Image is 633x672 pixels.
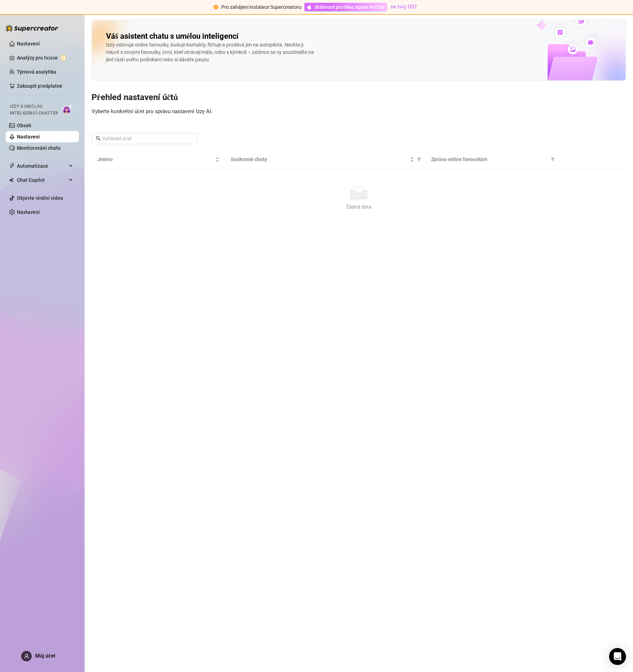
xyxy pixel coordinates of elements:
font: Váš asistent chatu s umělou inteligencí [106,32,238,41]
a: ne tvůj OS? [391,4,417,10]
font: Izzy oslovuje online fanoušky, buduje kontakty, flirtuje a prodává jim na autopilota. Nechte ji m... [106,42,314,62]
span: filtr [416,154,423,165]
a: Obsah [17,123,31,128]
span: vyhledávání [96,136,101,141]
a: Týmová analytika [17,69,56,75]
span: filtr [551,157,555,161]
span: vykřičník [213,5,218,10]
a: Stáhnout pro Mac Apple M Chip [304,3,387,11]
font: Soukromé chaty [231,156,267,162]
th: Jméno [92,150,225,169]
span: uživatel [24,654,29,659]
font: Přehled nastavení účtů [92,92,178,102]
font: Můj účet [35,653,55,659]
img: ai-chatter-content-library-cLFOSyPT.png [516,8,626,80]
span: blesk [9,163,15,169]
div: Otevřete Intercom Messenger [609,648,626,665]
img: Chat Copilot [9,178,14,183]
th: Soukromé chaty [225,150,426,169]
a: Analýzy pro tvůrce vykřičník [17,52,73,63]
span: filtr [549,154,556,165]
a: Nastavení [17,209,40,215]
font: Vyberte konkrétní účet pro správu nastavení Izzy AI. [92,108,212,115]
font: Pro zahájení instalace Supercreatoru [221,4,302,10]
font: Zpráva online fanouškům [431,156,487,162]
span: filtr [417,157,421,161]
font: Stáhnout pro Mac Apple M Chip [315,4,385,10]
font: Chat Copilot [17,177,45,183]
img: logo-BBDzfeDw.svg [6,25,58,32]
img: Chatování s umělou inteligencí [62,104,73,114]
font: Izzy s umělou inteligencí Chatter [10,104,58,116]
a: Objevte virální videa [17,195,63,201]
font: Žádná data [346,204,372,210]
span: jablko [307,5,312,10]
font: Automatizace [17,163,48,169]
font: Jméno [97,156,113,162]
a: Monitorování chatu [17,145,61,151]
input: Vyhledat účet [102,135,187,142]
a: Nastavení [17,41,40,47]
a: Nastavení [17,134,40,140]
a: Zakoupit předplatné [17,83,62,89]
